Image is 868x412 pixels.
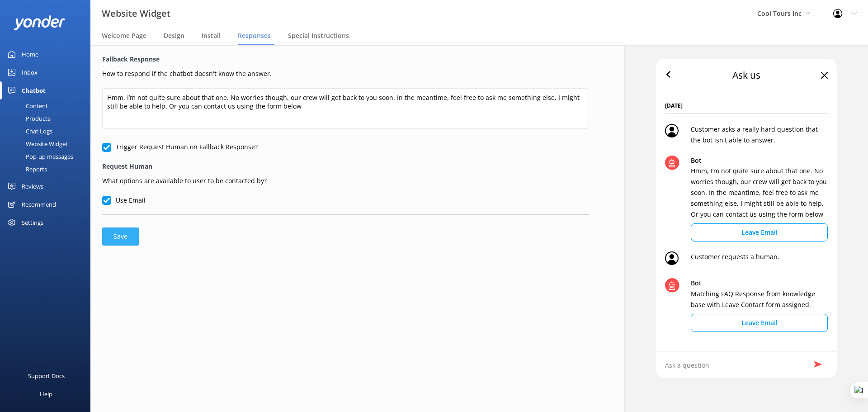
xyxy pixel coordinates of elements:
[5,112,50,125] div: Products
[5,125,90,137] a: Chat Logs
[164,31,184,40] span: Design
[102,66,589,79] p: How to respond if the chatbot doesn't know the answer.
[102,6,170,21] h3: Website Widget
[5,125,52,137] div: Chat Logs
[5,150,73,163] div: Pop-up messages
[102,54,589,64] label: Fallback Response
[40,385,52,403] div: Help
[5,150,90,163] a: Pop-up messages
[5,137,68,150] div: Website Widget
[102,174,589,186] p: What options are available to user to be contacted by?
[732,68,760,83] div: Ask us
[691,156,828,166] p: Bot
[22,213,43,232] div: Settings
[5,163,90,175] a: Reports
[5,112,90,125] a: Products
[102,88,589,129] textarea: Hmm, I’m not quite sure about that one. No worries though, our crew will get back to you soon. In...
[5,137,90,150] a: Website Widget
[5,99,90,112] a: Content
[288,31,349,40] span: Special Instructions
[22,63,38,81] div: Inbox
[691,223,828,242] button: Leave Email
[5,99,48,112] div: Content
[22,81,46,99] div: Chatbot
[691,124,828,146] p: Customer asks a really hard question that the bot isn't able to answer.
[14,15,66,30] img: yonder-white-logo.png
[102,142,258,152] label: Trigger Request Human on Fallback Response?
[28,367,65,385] div: Support Docs
[757,9,802,18] span: Cool Tours Inc
[202,31,221,40] span: Install
[102,161,589,171] label: Request Human
[691,278,828,288] p: Bot
[22,195,56,213] div: Recommend
[102,227,139,246] button: Save
[691,251,779,268] p: Customer requests a human.
[238,31,271,40] span: Responses
[22,177,43,195] div: Reviews
[691,166,828,220] p: Hmm, I’m not quite sure about that one. No worries though, our crew will get back to you soon. In...
[665,101,828,114] span: [DATE]
[102,31,146,40] span: Welcome Page
[5,163,47,175] div: Reports
[102,195,146,205] label: Use Email
[691,289,828,310] p: Matching FAQ Response from knowledge base with Leave Contact form assigned.
[22,45,38,63] div: Home
[691,314,828,332] button: Leave Email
